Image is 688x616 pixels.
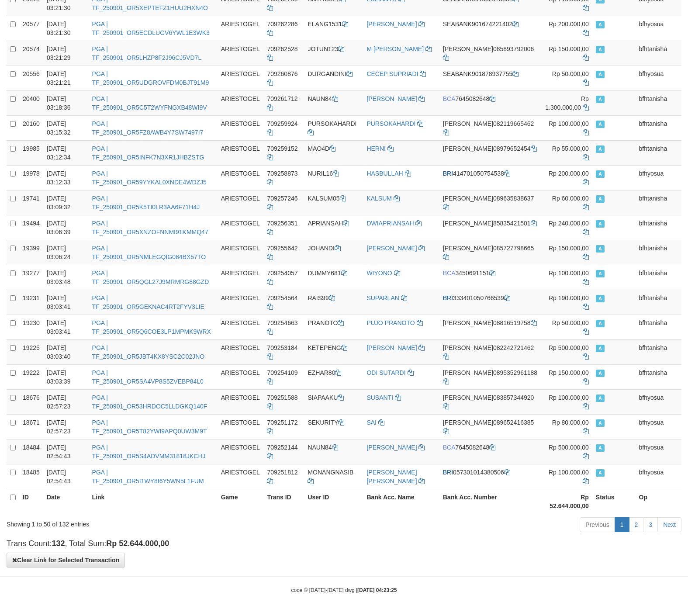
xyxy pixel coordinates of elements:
td: 709255642 [263,240,304,265]
a: PGA | TF_250901_OR59YYKAL0XNDE4WDZJ5 [92,170,207,186]
span: Approved - Marked by bfhtanisha [596,345,605,352]
th: Link [89,489,218,514]
td: 709257246 [263,190,304,215]
a: PGA | TF_250901_OR53HRDOC5LLDGKQ140F [92,394,207,410]
span: Approved - Marked by bfhtanisha [596,220,605,228]
span: [PERSON_NAME] [443,195,493,202]
span: Rp 500.000,00 [549,344,589,351]
td: 089652416385 [439,414,541,439]
td: NURIL16 [304,165,363,190]
a: HERNI [366,145,386,152]
span: Approved - Marked by bfhyosua [596,170,605,178]
td: 19978 [19,165,43,190]
td: 709258873 [263,165,304,190]
td: ARIESTOGEL [218,240,264,265]
td: 19225 [19,339,43,364]
td: 709256351 [263,215,304,240]
td: 082119665462 [439,115,541,140]
td: [DATE] 03:12:34 [43,140,89,165]
th: Status [592,489,636,514]
td: 709254109 [263,364,304,389]
a: [PERSON_NAME] [366,21,417,28]
td: ARIESTOGEL [218,41,264,66]
span: Rp 150.000,00 [549,369,589,376]
a: Previous [580,517,615,532]
td: ARIESTOGEL [218,339,264,364]
span: BCA [443,444,456,451]
th: Op [636,489,681,514]
th: Trans ID [263,489,304,514]
span: Approved - Marked by bfhyosua [596,419,605,427]
td: 19985 [19,140,43,165]
td: 19741 [19,190,43,215]
a: [PERSON_NAME] [366,444,417,451]
a: PGA | TF_250901_OR5T82YWI9APQ0UW3M9T [92,419,207,435]
td: ARIESTOGEL [218,315,264,339]
td: 709254663 [263,315,304,339]
a: PGA | TF_250901_OR5I1WY8I6Y5WN5L1FUM [92,469,204,484]
td: [DATE] 03:15:32 [43,115,89,140]
td: 709253184 [263,339,304,364]
span: [PERSON_NAME] [443,369,493,376]
td: ARIESTOGEL [218,190,264,215]
th: User ID [304,489,363,514]
span: Approved - Marked by bfhtanisha [596,46,605,53]
span: Approved - Marked by bfhyosua [596,444,605,452]
td: 19399 [19,240,43,265]
span: Rp 200.000,00 [549,170,589,177]
span: Approved - Marked by bfhtanisha [596,270,605,277]
a: [PERSON_NAME] [366,245,417,252]
td: 709254057 [263,265,304,290]
a: PURSOKAHARDI [366,120,415,127]
td: 7645082648 [439,90,541,115]
a: PGA | TF_250901_OR5Q6COE3LP1MPMK9WRX [92,319,211,335]
h4: Trans Count: , Total Sum: [7,540,681,548]
td: bfhyosua [636,389,681,414]
span: BRI [443,170,453,177]
td: [DATE] 03:21:30 [43,16,89,41]
a: KALSUM [366,195,392,202]
a: 2 [629,517,644,532]
td: 19222 [19,364,43,389]
span: BCA [443,270,456,277]
td: 19231 [19,290,43,315]
td: 18484 [19,439,43,464]
td: 414701050754538 [439,165,541,190]
td: JOTUN123 [304,41,363,66]
a: WIYONO [366,270,392,277]
td: bfhtanisha [636,190,681,215]
td: [DATE] 03:06:24 [43,240,89,265]
span: Rp 50.000,00 [552,70,589,77]
td: 18485 [19,464,43,489]
span: Approved - Marked by bfhtanisha [596,96,605,103]
td: MAO4D [304,140,363,165]
a: PGA | TF_250901_OR5FZ8AWB4Y7SW7497I7 [92,120,204,136]
th: Bank Acc. Number [439,489,541,514]
td: 085893792006 [439,41,541,66]
td: bfhyosua [636,439,681,464]
td: ARIESTOGEL [218,290,264,315]
td: ARIESTOGEL [218,265,264,290]
span: Rp 100.000,00 [549,469,589,476]
td: APRIANSAH [304,215,363,240]
td: 085727798665 [439,240,541,265]
a: PGA | TF_250901_OR5K5TI0LR3AA6F71H4J [92,195,200,211]
td: bfhyosua [636,414,681,439]
th: ID [19,489,43,514]
td: bfhtanisha [636,215,681,240]
span: BRI [443,469,453,476]
span: Approved - Marked by bfhyosua [596,71,605,78]
span: Rp 80.000,00 [552,419,589,426]
span: Rp 50.000,00 [552,319,589,326]
td: 08979652454 [439,140,541,165]
strong: Rp 52.644.000,00 [106,539,169,548]
a: SUPARLAN [366,294,399,301]
td: [DATE] 03:03:48 [43,265,89,290]
td: 19230 [19,315,43,339]
td: 333401050766539 [439,290,541,315]
span: Rp 150.000,00 [549,245,589,252]
a: ODI SUTARDI [366,369,405,376]
span: [PERSON_NAME] [443,220,493,227]
a: M [PERSON_NAME] [366,45,424,52]
a: PGA | TF_250901_OR5JBT4KX8YSC2C02JNO [92,344,205,360]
